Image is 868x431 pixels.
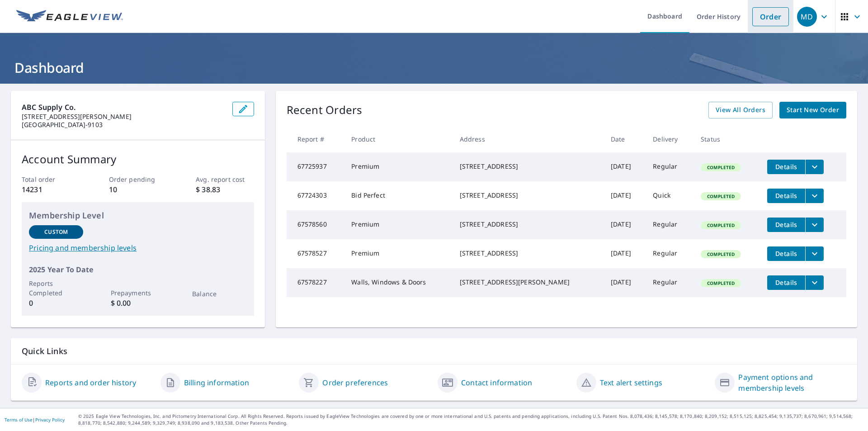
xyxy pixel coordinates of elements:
[22,113,225,121] p: [STREET_ADDRESS][PERSON_NAME]
[460,249,596,258] div: [STREET_ADDRESS]
[344,181,452,210] td: Bid Perfect
[767,246,805,261] button: detailsBtn-67578527
[322,377,388,388] a: Order preferences
[805,275,824,290] button: filesDropdownBtn-67578227
[22,102,225,113] p: ABC Supply Co.
[797,7,817,27] div: MD
[29,264,247,275] p: 2025 Year To Date
[78,413,863,426] p: © 2025 Eagle View Technologies, Inc. and Pictometry International Corp. All Rights Reserved. Repo...
[646,152,693,181] td: Regular
[29,298,83,308] p: 0
[16,10,123,24] img: EV Logo
[287,152,344,181] td: 67725937
[109,184,167,195] p: 10
[29,209,247,222] p: Membership Level
[29,242,247,253] a: Pricing and membership levels
[287,181,344,210] td: 67724303
[805,218,824,232] button: filesDropdownBtn-67578560
[196,184,254,195] p: $ 38.83
[22,121,225,129] p: [GEOGRAPHIC_DATA]-9103
[702,193,740,199] span: Completed
[287,210,344,239] td: 67578560
[787,104,839,116] span: Start New Order
[702,251,740,257] span: Completed
[773,249,800,258] span: Details
[767,218,805,232] button: detailsBtn-67578560
[22,151,254,167] p: Account Summary
[702,280,740,286] span: Completed
[600,377,662,388] a: Text alert settings
[604,152,646,181] td: [DATE]
[344,126,452,152] th: Product
[287,126,344,152] th: Report #
[738,372,846,393] a: Payment options and membership levels
[109,175,167,184] p: Order pending
[604,126,646,152] th: Date
[344,239,452,268] td: Premium
[5,417,65,422] p: |
[5,417,33,423] a: Terms of Use
[460,162,596,171] div: [STREET_ADDRESS]
[344,268,452,297] td: Walls, Windows & Doors
[460,278,596,287] div: [STREET_ADDRESS][PERSON_NAME]
[287,102,363,118] p: Recent Orders
[287,239,344,268] td: 67578527
[716,104,765,116] span: View All Orders
[111,298,165,308] p: $ 0.00
[805,189,824,203] button: filesDropdownBtn-67724303
[646,268,693,297] td: Regular
[44,228,68,236] p: Custom
[460,220,596,229] div: [STREET_ADDRESS]
[35,417,65,423] a: Privacy Policy
[805,160,824,174] button: filesDropdownBtn-67725937
[460,191,596,200] div: [STREET_ADDRESS]
[22,346,846,357] p: Quick Links
[29,279,83,298] p: Reports Completed
[604,268,646,297] td: [DATE]
[196,175,254,184] p: Avg. report cost
[702,164,740,171] span: Completed
[646,239,693,268] td: Regular
[45,377,136,388] a: Reports and order history
[453,126,604,152] th: Address
[111,288,165,298] p: Prepayments
[693,126,760,152] th: Status
[646,181,693,210] td: Quick
[708,102,773,118] a: View All Orders
[11,58,857,77] h1: Dashboard
[287,268,344,297] td: 67578227
[192,289,246,298] p: Balance
[702,222,740,228] span: Completed
[604,181,646,210] td: [DATE]
[184,377,249,388] a: Billing information
[604,210,646,239] td: [DATE]
[767,275,805,290] button: detailsBtn-67578227
[773,162,800,171] span: Details
[22,175,80,184] p: Total order
[344,210,452,239] td: Premium
[773,220,800,229] span: Details
[646,126,693,152] th: Delivery
[461,377,532,388] a: Contact information
[773,191,800,200] span: Details
[779,102,846,118] a: Start New Order
[805,246,824,261] button: filesDropdownBtn-67578527
[646,210,693,239] td: Regular
[767,189,805,203] button: detailsBtn-67724303
[22,184,80,195] p: 14231
[767,160,805,174] button: detailsBtn-67725937
[773,278,800,287] span: Details
[752,7,789,26] a: Order
[344,152,452,181] td: Premium
[604,239,646,268] td: [DATE]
